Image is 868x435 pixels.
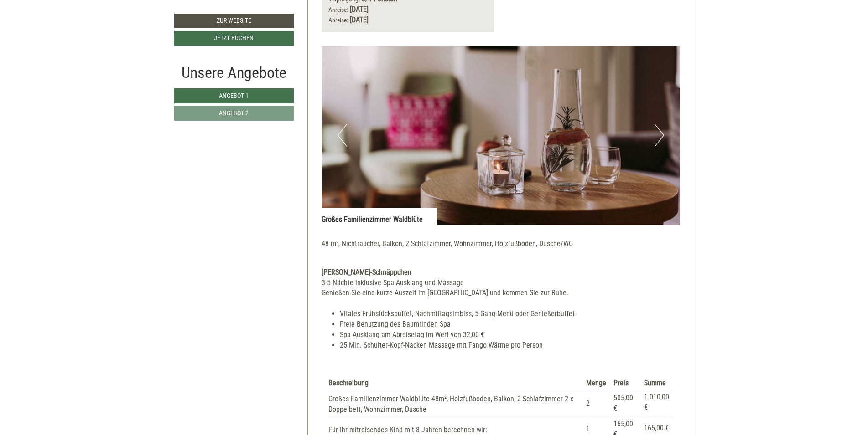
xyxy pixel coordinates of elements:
button: Previous [338,124,347,147]
div: [PERSON_NAME]-Schnäppchen [322,267,680,278]
li: Spa Ausklang am Abreisetag im Wert von 32,00 € [340,330,680,340]
th: Summe [640,376,673,390]
p: 48 m², Nichtraucher, Balkon, 2 Schlafzimmer, Wohnzimmer, Holzfußboden, Dusche/WC [322,239,680,249]
img: image [322,46,680,225]
th: Preis [610,376,640,390]
li: Vitales Frühstücksbuffet, Nachmittagsimbiss, 5-Gang-Menü oder Genießerbuffet [340,309,680,319]
th: Menge [582,376,610,390]
span: 505,00 € [613,394,633,413]
span: Angebot 2 [219,109,249,117]
td: 2 [582,390,610,417]
div: Großes Familienzimmer Waldblüte [322,208,437,225]
td: 1.010,00 € [640,390,673,417]
div: 3-5 Nächte inklusive Spa-Ausklang und Massage Genießen Sie eine kurze Auszeit im [GEOGRAPHIC_DATA... [322,278,680,299]
li: Freie Benutzung des Baumrinden Spa [340,319,680,330]
li: 25 Min. Schulter-Kopf-Nacken Massage mit Fango Wärme pro Person [340,340,680,351]
b: [DATE] [350,15,369,24]
td: Großes Familienzimmer Waldblüte 48m², Holzfußboden, Balkon, 2 Schlafzimmer 2 x Doppelbett, Wohnzi... [328,390,582,417]
b: [DATE] [350,5,369,14]
small: Abreise: [328,16,348,24]
a: Zur Website [174,14,294,28]
span: Angebot 1 [219,92,249,99]
button: Next [655,124,664,147]
div: Unsere Angebote [174,61,294,84]
a: Jetzt buchen [174,31,294,46]
small: Anreise: [328,6,348,13]
th: Beschreibung [328,376,582,390]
